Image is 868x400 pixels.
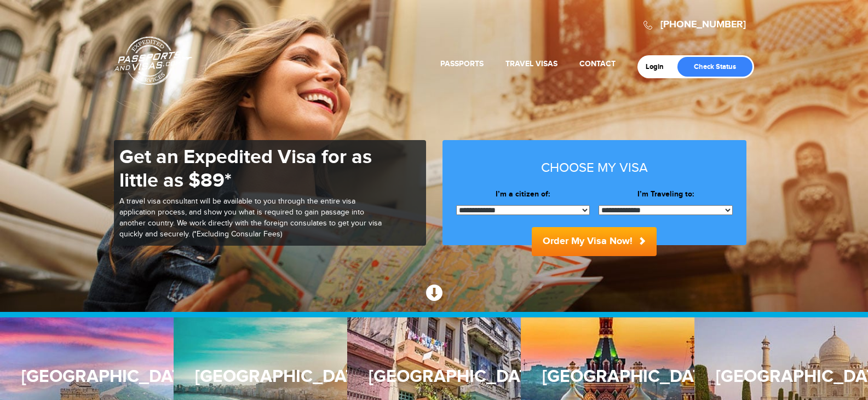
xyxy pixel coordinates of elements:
[21,367,153,386] h3: [GEOGRAPHIC_DATA]
[579,59,616,68] a: Contact
[114,36,192,85] a: Passports & [DOMAIN_NAME]
[440,59,484,68] a: Passports
[119,146,382,193] h1: Get an Expedited Visa for as little as $89*
[677,57,752,77] a: Check Status
[456,161,733,175] h3: Choose my visa
[456,189,590,200] label: I’m a citizen of:
[716,367,847,386] h3: [GEOGRAPHIC_DATA]
[542,367,674,386] h3: [GEOGRAPHIC_DATA]
[369,367,500,386] h3: [GEOGRAPHIC_DATA]
[599,189,733,200] label: I’m Traveling to:
[119,196,382,240] p: A travel visa consultant will be available to you through the entire visa application process, an...
[646,62,671,71] a: Login
[505,59,557,68] a: Travel Visas
[660,19,746,31] a: [PHONE_NUMBER]
[195,367,326,386] h3: [GEOGRAPHIC_DATA]
[532,227,657,256] button: Order My Visa Now!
